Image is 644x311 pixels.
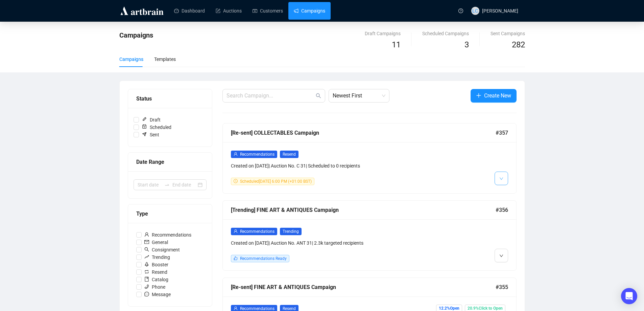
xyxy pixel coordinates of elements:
span: rocket [144,262,149,267]
span: user [234,152,238,156]
span: Campaigns [119,31,153,39]
div: Campaigns [119,55,143,63]
span: down [499,254,503,258]
span: Booster [142,261,171,268]
div: [Re-sent] FINE ART & ANTIQUES Campaign [231,283,496,291]
span: Draft [139,116,163,124]
span: rise [144,254,149,259]
span: Phone [142,283,168,291]
span: #356 [496,206,508,214]
input: Start date [138,181,162,188]
span: user [234,306,238,310]
span: question-circle [458,8,463,13]
span: clock-circle [234,179,238,183]
span: user [144,232,149,237]
span: Trending [280,228,302,235]
img: logo [119,5,165,16]
span: 282 [512,40,525,49]
span: Resend [142,268,170,276]
span: Recommendations Ready [240,256,287,261]
span: Recommendations [142,231,194,239]
div: Sent Campaigns [491,30,525,37]
div: Templates [154,55,176,63]
span: 11 [392,40,401,49]
span: user [234,229,238,233]
span: phone [144,284,149,289]
span: Sent [139,131,162,138]
a: [Trending] FINE ART & ANTIQUES Campaign#356userRecommendationsTrendingCreated on [DATE]| Auction ... [222,200,517,271]
div: Scheduled Campaigns [422,30,469,37]
div: Type [136,209,204,218]
div: Date Range [136,158,204,166]
span: Recommendations [240,306,275,311]
span: down [499,177,503,181]
button: Create New [471,89,517,103]
span: retweet [144,269,149,274]
span: Resend [280,151,299,158]
span: Message [142,291,173,298]
span: Scheduled [139,124,174,131]
div: [Trending] FINE ART & ANTIQUES Campaign [231,206,496,214]
div: Status [136,94,204,103]
div: [Re-sent] COLLECTABLES Campaign [231,129,496,137]
div: Created on [DATE] | Auction No. ANT 31 | 2.3k targeted recipients [231,239,438,247]
span: plus [476,93,481,98]
a: Auctions [216,2,242,20]
span: Newest First [333,89,385,102]
div: Draft Campaigns [365,30,401,37]
a: Dashboard [174,2,205,20]
input: Search Campaign... [226,92,314,100]
span: 3 [464,40,469,49]
span: #355 [496,283,508,291]
span: [PERSON_NAME] [482,8,518,14]
a: Campaigns [294,2,325,20]
span: General [142,239,171,246]
span: message [144,292,149,296]
span: #357 [496,129,508,137]
span: mail [144,240,149,244]
span: search [316,93,321,98]
span: book [144,277,149,282]
span: swap-right [164,182,170,187]
span: Create New [484,91,511,100]
span: Recommendations [240,229,275,234]
a: [Re-sent] COLLECTABLES Campaign#357userRecommendationsResendCreated on [DATE]| Auction No. C 31| ... [222,123,517,194]
span: to [164,182,170,187]
span: search [144,247,149,252]
span: Recommendations [240,152,275,157]
div: Open Intercom Messenger [621,288,637,304]
div: Created on [DATE] | Auction No. C 31 | Scheduled to 0 recipients [231,162,438,170]
span: Catalog [142,276,171,283]
span: Trending [142,253,173,261]
span: like [234,256,238,260]
input: End date [172,181,196,188]
span: Scheduled [DATE] 6:00 PM (+01:00 BST) [240,179,312,184]
span: LC [472,7,478,15]
a: Customers [253,2,283,20]
span: Consignment [142,246,183,253]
